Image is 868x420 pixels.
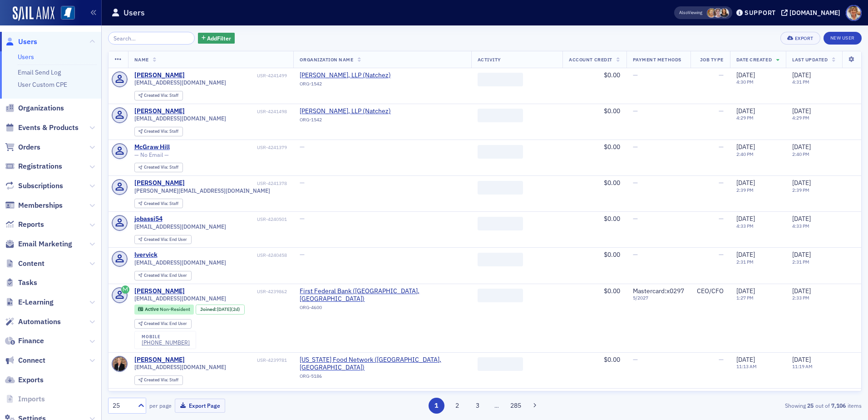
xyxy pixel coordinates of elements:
span: — [719,355,724,364]
time: 4:29 PM [736,115,754,121]
div: Support [745,9,776,17]
span: Non-Resident [160,306,190,312]
time: 2:39 PM [792,187,809,193]
a: [PERSON_NAME] [134,356,185,364]
span: — [719,143,724,151]
div: ORG-4600 [300,305,464,314]
span: — [719,107,724,115]
span: [EMAIL_ADDRESS][DOMAIN_NAME] [134,259,226,266]
span: — [633,107,638,115]
a: Email Send Log [18,68,61,76]
button: 2 [449,398,465,414]
div: (2d) [217,306,240,312]
span: — [300,179,305,187]
span: $0.00 [604,355,620,364]
div: Created Via: Staff [134,91,183,100]
div: [PERSON_NAME] [134,107,185,115]
span: [DATE] [792,107,811,115]
div: USR-4241378 [186,180,287,186]
button: 3 [470,398,486,414]
span: Add Filter [207,34,231,42]
span: [EMAIL_ADDRESS][DOMAIN_NAME] [134,295,226,302]
time: 2:40 PM [736,151,754,157]
span: Memberships [18,200,63,210]
span: Created Via : [144,236,169,242]
span: [DATE] [736,215,755,223]
span: Email Marketing [18,239,72,249]
a: lvervick [134,251,158,259]
span: Name [134,56,149,63]
div: USR-4241379 [171,145,287,150]
div: 25 [113,401,133,410]
div: USR-4240501 [164,216,287,222]
span: Created Via : [144,320,169,326]
div: CEO/CFO [697,287,724,295]
a: Orders [5,142,40,152]
span: — [633,143,638,151]
a: [PERSON_NAME], LLP (Natchez) [300,107,391,115]
div: [PERSON_NAME] [134,71,185,80]
span: Silas Simmons, LLP (Natchez) [300,107,391,115]
span: Account Credit [569,56,612,63]
time: 2:39 PM [736,187,754,193]
span: First Federal Bank (Tuscaloosa, AL) [300,287,464,303]
button: Export Page [175,399,225,413]
span: [DATE] [792,143,811,151]
span: [DATE] [792,215,811,223]
div: [PERSON_NAME] [134,287,185,295]
button: 1 [429,398,444,414]
span: Tasks [18,278,37,288]
span: ‌ [478,73,523,86]
div: Showing out of items [617,401,862,410]
span: [DATE] [736,143,755,151]
span: Orders [18,142,40,152]
img: SailAMX [61,6,75,20]
strong: 7,106 [830,401,848,410]
div: USR-4241499 [186,73,287,79]
span: Finance [18,336,44,346]
div: Joined: 2025-08-11 00:00:00 [196,305,245,315]
div: USR-4240458 [159,252,287,258]
span: — [633,215,638,223]
span: [EMAIL_ADDRESS][DOMAIN_NAME] [134,79,226,86]
span: Mastercard : x0297 [633,287,684,295]
div: USR-4239862 [186,289,287,295]
time: 4:29 PM [792,115,809,121]
span: Created Via : [144,272,169,278]
span: Viewing [679,10,702,16]
div: Staff [144,93,178,98]
span: Lydia Carlisle [713,8,723,18]
span: Organization Name [300,56,353,63]
a: Content [5,259,44,269]
a: Registrations [5,161,62,171]
a: McGraw Hill [134,143,170,151]
span: Exports [18,375,44,385]
time: 11:19 AM [792,363,813,370]
span: [DATE] [736,179,755,187]
a: Email Marketing [5,239,72,249]
div: Created Via: Staff [134,199,183,208]
span: $0.00 [604,71,620,79]
div: Created Via: Staff [134,127,183,136]
span: Connect [18,355,45,365]
span: ‌ [478,289,523,302]
span: E-Learning [18,297,54,307]
span: Date Created [736,56,772,63]
a: Reports [5,220,44,230]
div: Created Via: Staff [134,375,183,385]
div: End User [144,273,187,278]
a: Active Non-Resident [138,306,190,312]
div: [DOMAIN_NAME] [789,9,840,17]
span: [EMAIL_ADDRESS][DOMAIN_NAME] [134,364,226,370]
span: Content [18,259,44,269]
a: jobassi54 [134,215,163,223]
span: Silas Simmons, LLP (Natchez) [300,71,391,80]
span: [DATE] [736,287,755,295]
span: $0.00 [604,215,620,223]
span: 5 / 2027 [633,295,684,301]
div: Staff [144,129,178,134]
span: — [300,215,305,223]
span: Profile [846,5,862,21]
